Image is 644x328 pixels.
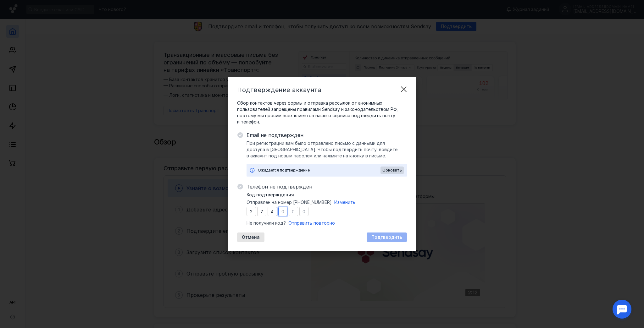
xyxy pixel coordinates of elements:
button: Обновить [380,167,404,174]
input: 0 [247,207,256,216]
span: Email не подтвержден [247,131,407,139]
input: 0 [289,207,298,216]
span: Сбор контактов через формы и отправка рассылок от анонимных пользователей запрещены правилами Sen... [237,100,407,125]
span: Отмена [242,235,260,240]
span: Подтверждение аккаунта [237,86,321,94]
span: При регистрации вам было отправлено письмо с данными для доступа в [GEOGRAPHIC_DATA]. Чтобы подтв... [247,140,407,159]
input: 0 [257,207,267,216]
button: Изменить [334,199,355,205]
button: Отправить повторно [288,220,335,226]
span: Изменить [334,200,355,205]
span: Не получили код? [247,220,286,226]
input: 0 [268,207,277,216]
div: Ожидается подтверждение [258,167,380,173]
button: Отмена [237,232,264,242]
span: Отправить повторно [288,220,335,226]
input: 0 [278,207,288,216]
span: Обновить [382,168,402,172]
span: Отправлен на номер [PHONE_NUMBER] [247,199,332,205]
span: Код подтверждения [247,192,294,198]
span: Телефон не подтвержден [247,183,407,190]
input: 0 [299,207,309,216]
